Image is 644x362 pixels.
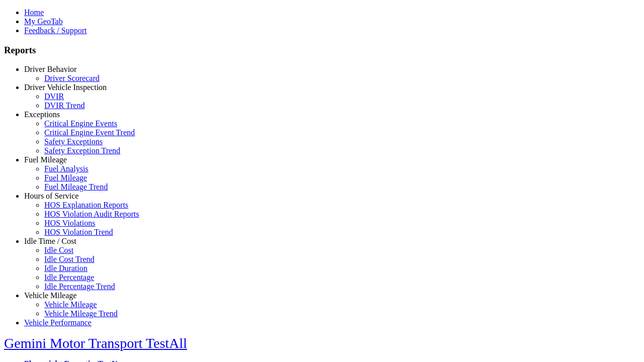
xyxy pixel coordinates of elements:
[24,65,76,73] a: Driver Behavior
[44,201,128,209] a: HOS Explanation Reports
[44,183,108,191] a: Fuel Mileage Trend
[44,146,120,155] a: Safety Exception Trend
[24,110,60,119] a: Exceptions
[4,45,640,56] h3: Reports
[24,8,44,17] a: Home
[44,300,97,309] a: Vehicle Mileage
[44,282,115,291] a: Idle Percentage Trend
[24,318,92,327] a: Vehicle Performance
[24,17,63,26] a: My GeoTab
[44,164,89,173] a: Fuel Analysis
[44,210,139,218] a: HOS Violation Audit Reports
[44,101,85,110] a: DVIR Trend
[24,155,67,164] a: Fuel Mileage
[44,273,94,282] a: Idle Percentage
[44,173,87,182] a: Fuel Mileage
[44,255,95,263] a: Idle Cost Trend
[44,219,95,227] a: HOS Violations
[44,228,113,236] a: HOS Violation Trend
[44,128,135,137] a: Critical Engine Event Trend
[24,291,76,300] a: Vehicle Mileage
[44,264,88,273] a: Idle Duration
[44,137,103,146] a: Safety Exceptions
[44,246,73,254] a: Idle Cost
[24,192,78,200] a: Hours of Service
[44,74,100,82] a: Driver Scorecard
[24,83,107,92] a: Driver Vehicle Inspection
[44,92,64,101] a: DVIR
[44,119,117,128] a: Critical Engine Events
[24,237,76,245] a: Idle Time / Cost
[44,309,118,318] a: Vehicle Mileage Trend
[24,26,87,35] a: Feedback / Support
[4,335,187,351] a: Gemini Motor Transport TestAll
